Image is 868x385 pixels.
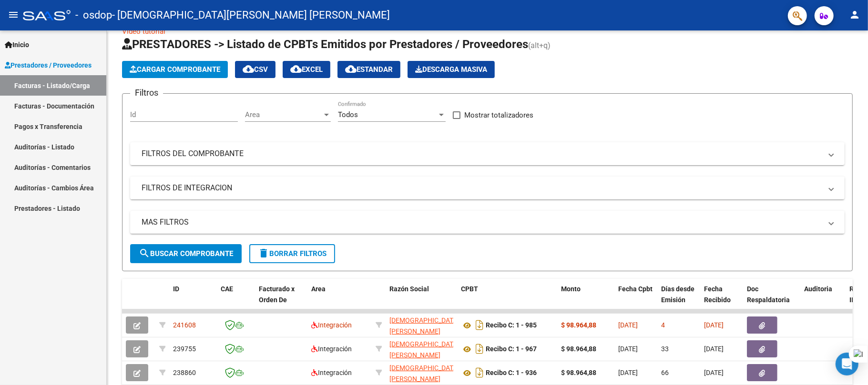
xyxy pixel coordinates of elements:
div: 27315674684 [389,315,453,335]
span: Razón Social [389,285,429,293]
mat-icon: menu [8,9,19,20]
div: 27315674684 [389,363,453,383]
datatable-header-cell: Fecha Cpbt [614,279,657,321]
span: EXCEL [290,65,323,74]
span: Buscar Comprobante [139,249,233,258]
strong: Recibo C: 1 - 985 [486,322,537,329]
mat-expansion-panel-header: FILTROS DEL COMPROBANTE [130,142,845,165]
span: Estandar [345,65,393,74]
span: - osdop [75,5,112,26]
strong: $ 98.964,88 [561,345,596,353]
button: Descarga Masiva [408,61,495,78]
datatable-header-cell: Area [307,279,372,321]
h3: Filtros [130,86,163,99]
mat-panel-title: FILTROS DEL COMPROBANTE [142,148,822,159]
datatable-header-cell: ID [169,279,217,321]
span: [DATE] [704,345,724,353]
span: [DATE] [704,369,724,376]
datatable-header-cell: Razón Social [386,279,457,321]
app-download-masive: Descarga masiva de comprobantes (adjuntos) [408,61,495,78]
datatable-header-cell: Días desde Emisión [657,279,700,321]
button: CSV [235,61,276,78]
span: [DATE] [704,321,724,329]
datatable-header-cell: Auditoria [800,279,846,321]
strong: Recibo C: 1 - 967 [486,346,537,353]
mat-icon: person [849,9,860,20]
strong: Recibo C: 1 - 936 [486,369,537,377]
span: [DEMOGRAPHIC_DATA][PERSON_NAME] [PERSON_NAME] [389,340,459,370]
span: Todos [338,110,358,119]
span: Area [245,110,322,119]
span: Integración [311,321,352,329]
span: [DEMOGRAPHIC_DATA][PERSON_NAME] [PERSON_NAME] [389,316,459,346]
mat-icon: cloud_download [345,63,357,75]
i: Descargar documento [473,365,486,380]
span: Integración [311,345,352,353]
datatable-header-cell: CAE [217,279,255,321]
a: Video tutorial [122,27,165,36]
span: PRESTADORES -> Listado de CPBTs Emitidos por Prestadores / Proveedores [122,38,528,51]
span: 4 [661,321,665,329]
span: Integración [311,369,352,376]
datatable-header-cell: Monto [557,279,614,321]
span: [DATE] [618,345,638,353]
span: Cargar Comprobante [130,65,220,74]
datatable-header-cell: CPBT [457,279,557,321]
button: Cargar Comprobante [122,61,228,78]
span: Prestadores / Proveedores [5,60,92,70]
span: Facturado x Orden De [259,285,295,304]
span: Borrar Filtros [258,249,327,258]
button: Borrar Filtros [249,244,335,263]
mat-icon: cloud_download [243,63,254,75]
span: (alt+q) [528,41,551,50]
span: 241608 [173,321,196,329]
span: Auditoria [804,285,832,293]
span: Días desde Emisión [661,285,694,304]
span: Descarga Masiva [415,65,487,74]
div: Open Intercom Messenger [836,353,858,375]
span: Doc Respaldatoria [747,285,790,304]
i: Descargar documento [473,341,486,356]
span: 66 [661,369,669,376]
mat-expansion-panel-header: FILTROS DE INTEGRACION [130,177,845,199]
span: Monto [561,285,581,293]
span: CSV [243,65,268,74]
span: 238860 [173,369,196,376]
button: Buscar Comprobante [130,244,242,263]
i: Descargar documento [473,317,486,333]
span: 33 [661,345,669,353]
mat-panel-title: MAS FILTROS [142,217,822,227]
strong: $ 98.964,88 [561,369,596,376]
mat-panel-title: FILTROS DE INTEGRACION [142,183,822,193]
span: CPBT [461,285,478,293]
span: Inicio [5,39,29,50]
div: 27315674684 [389,339,453,359]
span: ID [173,285,179,293]
span: - [DEMOGRAPHIC_DATA][PERSON_NAME] [PERSON_NAME] [112,5,390,26]
strong: $ 98.964,88 [561,321,596,329]
span: Fecha Recibido [704,285,731,304]
datatable-header-cell: Doc Respaldatoria [743,279,800,321]
span: 239755 [173,345,196,353]
button: Estandar [337,61,400,78]
mat-icon: search [139,247,150,259]
span: Area [311,285,326,293]
datatable-header-cell: Facturado x Orden De [255,279,307,321]
button: EXCEL [283,61,330,78]
mat-icon: cloud_download [290,63,302,75]
span: Mostrar totalizadores [464,109,533,121]
mat-expansion-panel-header: MAS FILTROS [130,211,845,234]
span: [DATE] [618,369,638,376]
span: CAE [221,285,233,293]
datatable-header-cell: Fecha Recibido [700,279,743,321]
span: [DATE] [618,321,638,329]
span: Fecha Cpbt [618,285,653,293]
mat-icon: delete [258,247,269,259]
